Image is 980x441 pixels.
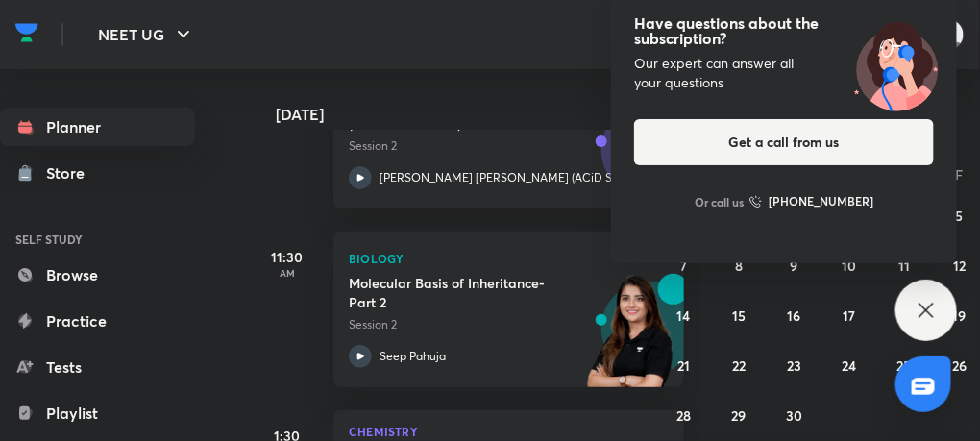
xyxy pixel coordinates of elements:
button: NEET UG [86,15,207,54]
abbr: September 19, 2025 [953,306,967,325]
abbr: September 24, 2025 [842,356,856,375]
h5: Molecular Basis of Inheritance- Part 2 [349,274,588,312]
button: September 25, 2025 [889,350,919,380]
abbr: September 21, 2025 [677,356,690,375]
p: Session 2 [349,137,626,155]
abbr: September 14, 2025 [677,306,691,325]
div: Store [46,161,96,184]
abbr: September 23, 2025 [787,356,801,375]
button: September 15, 2025 [723,300,754,331]
abbr: September 28, 2025 [676,406,691,425]
button: September 8, 2025 [723,250,754,281]
p: AM [249,267,326,279]
img: unacademy [578,274,684,406]
a: Company Logo [15,18,38,52]
button: September 11, 2025 [889,250,919,281]
button: September 19, 2025 [944,300,975,331]
button: September 22, 2025 [723,350,754,380]
abbr: September 12, 2025 [953,257,966,275]
h5: 11:30 [249,247,326,267]
abbr: September 18, 2025 [897,306,911,325]
img: Avatar [602,113,695,206]
button: September 5, 2025 [944,200,975,231]
button: September 23, 2025 [779,350,810,380]
p: Session 2 [349,316,626,333]
abbr: September 17, 2025 [843,306,855,325]
div: Our expert can answer all your questions [634,54,934,92]
p: Chemistry [349,426,669,437]
button: September 18, 2025 [889,300,919,331]
abbr: September 16, 2025 [788,306,801,325]
abbr: September 7, 2025 [680,257,687,275]
button: September 12, 2025 [944,250,975,281]
abbr: September 10, 2025 [842,257,856,275]
button: September 17, 2025 [834,300,865,331]
button: September 28, 2025 [669,400,699,430]
p: Or call us [695,193,744,210]
button: Get a call from us [634,119,934,165]
button: September 21, 2025 [669,350,699,380]
p: Biology [349,247,626,270]
button: September 9, 2025 [779,250,810,281]
button: September 24, 2025 [834,350,865,380]
abbr: September 29, 2025 [732,406,747,425]
button: September 29, 2025 [723,400,754,430]
abbr: September 26, 2025 [952,356,967,375]
button: September 14, 2025 [669,300,699,331]
img: Company Logo [15,18,38,47]
p: Seep Pahuja [380,348,446,365]
abbr: September 8, 2025 [735,257,743,275]
a: [PHONE_NUMBER] [749,192,873,211]
abbr: Friday [956,165,964,184]
button: September 10, 2025 [834,250,865,281]
abbr: September 15, 2025 [732,306,746,325]
button: September 26, 2025 [944,350,975,380]
abbr: September 30, 2025 [786,406,802,425]
h4: Have questions about the subscription? [634,15,934,46]
abbr: September 9, 2025 [791,257,798,275]
button: September 16, 2025 [779,300,810,331]
img: ttu_illustration_new.svg [836,15,957,111]
h6: [PHONE_NUMBER] [769,192,873,211]
abbr: September 22, 2025 [732,356,746,375]
button: September 30, 2025 [779,400,810,430]
abbr: September 5, 2025 [956,207,964,225]
p: [PERSON_NAME] [PERSON_NAME] (ACiD Sir) [380,169,622,186]
h4: [DATE] [276,107,703,122]
abbr: September 25, 2025 [897,356,912,375]
abbr: September 11, 2025 [898,257,910,275]
button: September 7, 2025 [669,250,699,281]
